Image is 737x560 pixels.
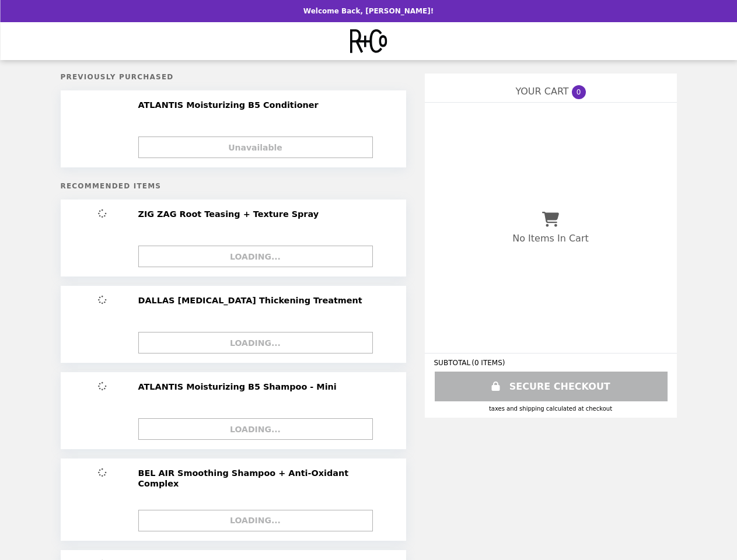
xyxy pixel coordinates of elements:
p: No Items In Cart [512,233,588,244]
h5: Recommended Items [61,182,406,190]
span: SUBTOTAL [434,359,472,367]
p: Welcome Back, [PERSON_NAME]! [303,7,434,15]
h2: ATLANTIS Moisturizing B5 Shampoo - Mini [138,381,341,392]
span: ( 0 ITEMS ) [471,359,505,367]
img: Brand Logo [350,29,387,53]
span: YOUR CART [515,86,568,97]
h2: ZIG ZAG Root Teasing + Texture Spray [138,209,324,219]
span: 0 [572,85,586,99]
h2: DALLAS [MEDICAL_DATA] Thickening Treatment [138,295,367,306]
h2: ATLANTIS Moisturizing B5 Conditioner [138,100,323,110]
h2: BEL AIR Smoothing Shampoo + Anti-Oxidant Complex [138,468,389,489]
div: Taxes and Shipping calculated at checkout [434,405,668,412]
h5: Previously Purchased [61,73,406,81]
